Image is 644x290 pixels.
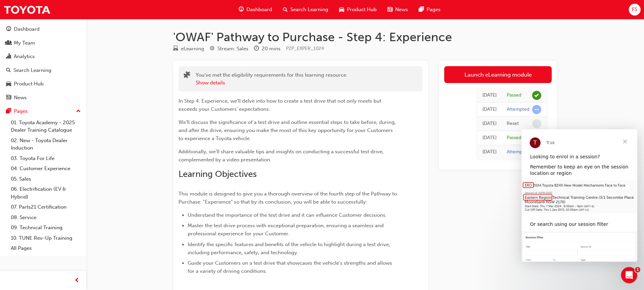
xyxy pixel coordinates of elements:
span: Learning resource code [286,46,324,51]
span: pages-icon [6,108,11,114]
span: learningRecordVerb_ATTEMPT-icon [532,105,541,114]
div: Attempted [507,106,529,113]
a: search-iconSearch Learning [278,3,334,17]
span: guage-icon [239,5,244,14]
span: In Step 4: Experience, we’ll delve into how to create a test drive that not only meets but exceed... [178,98,383,112]
a: Dashboard [3,23,84,35]
span: pages-icon [419,5,424,14]
span: news-icon [387,5,392,14]
a: 09. Technical Training [8,222,84,233]
span: This module is designed to give you a thorough overview of the fourth step of the Pathway to Purc... [178,191,398,205]
h1: 'OWAF' Pathway to Purchase - Step 4: Experience [173,30,557,45]
a: 05. Sales [8,174,84,184]
button: Pages [3,105,84,117]
span: learningRecordVerb_PASS-icon [532,91,541,100]
span: up-icon [76,107,81,116]
div: Search Learning [14,67,51,74]
div: Dashboard [14,25,40,33]
a: guage-iconDashboard [233,3,278,17]
a: All Pages [8,243,84,254]
span: search-icon [6,68,11,74]
div: Wed Aug 20 2025 12:33:26 GMT+1000 (Australian Eastern Standard Time) [482,91,497,99]
div: Passed [507,92,521,99]
iframe: Intercom live chat [621,267,637,283]
div: Wed Aug 20 2025 10:48:34 GMT+1000 (Australian Eastern Standard Time) [482,106,497,113]
span: Master the test drive process with exceptional preparation, ensuring a seamless and professional ... [188,222,385,237]
a: 08. Service [8,212,84,223]
a: 10. TUNE Rev-Up Training [8,233,84,243]
span: Product Hub [347,6,377,14]
div: Wed Aug 20 2025 10:48:31 GMT+1000 (Australian Eastern Standard Time) [482,120,497,128]
span: puzzle-icon [184,72,190,80]
div: You've met the eligibility requirements for this learning resource. [196,71,348,86]
button: FS [629,4,641,16]
div: News [14,94,27,102]
a: news-iconNews [382,3,413,17]
a: 01. Toyota Academy - 2025 Dealer Training Catalogue [8,117,84,135]
button: Show details [196,79,225,87]
div: Attempted [507,149,529,155]
a: 02. New - Toyota Dealer Induction [8,135,84,153]
div: Reset [507,121,519,127]
span: Search Learning [290,6,328,14]
a: Product Hub [3,78,84,90]
span: We’ll discuss the significance of a test drive and outline essential steps to take before, during... [178,119,397,141]
span: Additionally, we’ll share valuable tips and insights on conducting a successful test drive, compl... [178,149,385,163]
span: car-icon [6,81,11,87]
div: Fri Oct 25 2024 10:56:18 GMT+1100 (Australian Eastern Daylight Time) [482,134,497,142]
div: Type [173,45,204,53]
span: Identify the specific features and benefits of the vehicle to highlight during a test drive, incl... [188,241,391,256]
a: 03. Toyota For Life [8,153,84,164]
span: chart-icon [6,54,11,60]
div: 20 mins [262,45,281,53]
span: Pages [427,6,440,14]
a: My Team [3,37,84,49]
span: learningResourceType_ELEARNING-icon [173,46,178,52]
div: Fri Oct 25 2024 10:06:34 GMT+1100 (Australian Eastern Daylight Time) [482,148,497,156]
a: News [3,91,84,104]
div: My Team [14,39,35,47]
span: news-icon [6,95,11,101]
a: 07. Parts21 Certification [8,202,84,212]
div: eLearning [181,45,204,53]
img: Trak [3,2,51,17]
div: Analytics [14,53,35,60]
span: learningRecordVerb_NONE-icon [532,119,541,128]
div: Duration [254,45,281,53]
a: pages-iconPages [413,3,446,17]
a: 04. Customer Experience [8,163,84,174]
span: FS [632,6,637,14]
div: Pages [14,107,28,115]
a: Analytics [3,50,84,63]
span: Dashboard [246,6,272,14]
div: Product Hub [14,80,44,88]
span: prev-icon [74,276,79,285]
div: Passed [507,135,521,141]
a: Search Learning [3,64,84,77]
span: car-icon [339,5,344,14]
a: 06. Electrification (EV & Hybrid) [8,184,84,202]
button: DashboardMy TeamAnalyticsSearch LearningProduct HubNews [3,22,84,105]
span: search-icon [283,5,288,14]
span: guage-icon [6,26,11,32]
span: News [395,6,408,14]
a: Launch eLearning module [444,66,552,83]
span: people-icon [6,40,11,46]
span: Learning Objectives [178,169,257,179]
span: target-icon [210,46,215,52]
iframe: Intercom live chat message [522,129,637,262]
span: clock-icon [254,46,259,52]
a: car-iconProduct Hub [334,3,382,17]
div: Stream [210,45,248,53]
div: Stream: Sales [217,45,248,53]
span: Understand the importance of the test drive and it can influence Customer decisions. [188,212,387,218]
span: Guide your Customers on a test drive that showcases the vehicle's strengths and allows for a vari... [188,260,393,274]
span: 1 [635,267,640,272]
